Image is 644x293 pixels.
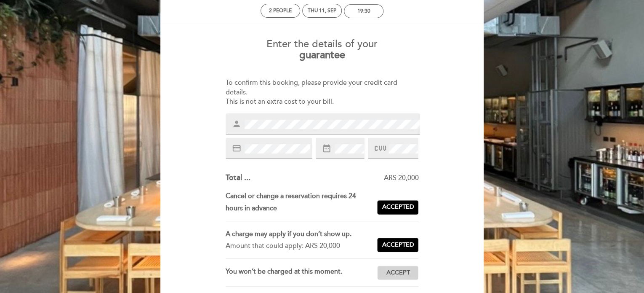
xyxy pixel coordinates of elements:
button: Accepted [377,200,418,215]
button: Accept [377,266,418,280]
button: Accepted [377,238,418,252]
b: guarantee [299,49,345,61]
div: ARS 20,000 [250,173,419,183]
i: credit_card [232,144,241,153]
span: 2 people [269,8,292,14]
i: person [232,119,241,129]
div: Amount that could apply: ARS 20,000 [226,240,371,252]
span: Total ... [226,173,250,182]
div: 19:30 [357,8,370,14]
div: To confirm this booking, please provide your credit card details. This is not an extra cost to yo... [226,78,419,107]
span: Accepted [382,241,414,250]
div: A charge may apply if you don’t show up. [226,228,371,240]
i: date_range [322,144,331,153]
div: Thu 11, Sep [308,8,336,14]
span: Accepted [382,203,414,212]
span: Accept [386,269,410,277]
span: Enter the details of your [266,38,378,50]
div: You won’t be charged at this moment. [226,266,378,280]
div: Cancel or change a reservation requires 24 hours in advance [226,190,378,215]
